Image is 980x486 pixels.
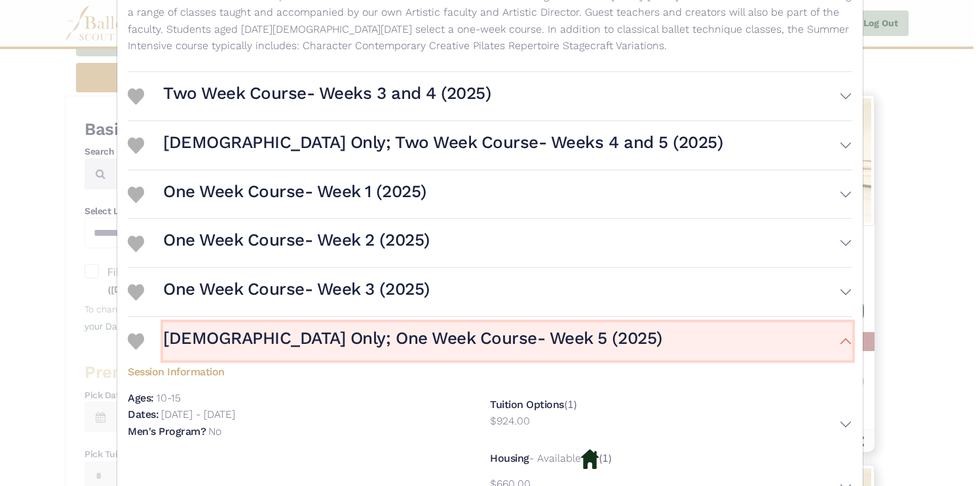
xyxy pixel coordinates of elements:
button: $924.00 [490,413,852,436]
h5: Dates: [128,408,159,421]
h3: One Week Course- Week 1 (2025) [163,181,426,203]
p: 10-15 [157,392,181,404]
p: No [208,425,221,438]
h3: [DEMOGRAPHIC_DATA] Only; Two Week Course- Weeks 4 and 5 (2025) [163,132,723,154]
button: One Week Course- Week 2 (2025) [163,224,852,262]
h3: One Week Course- Week 2 (2025) [163,229,430,252]
h3: [DEMOGRAPHIC_DATA] Only; One Week Course- Week 5 (2025) [163,327,662,350]
img: Heart [128,333,144,350]
div: (1) [490,390,852,443]
img: Heart [128,138,144,154]
p: - Available [529,452,581,464]
h5: Session Information [128,360,852,379]
button: One Week Course- Week 3 (2025) [163,273,852,311]
button: [DEMOGRAPHIC_DATA] Only; Two Week Course- Weeks 4 and 5 (2025) [163,126,852,164]
img: Heart [128,88,144,105]
h5: Ages: [128,392,154,404]
p: [DATE] - [DATE] [161,408,235,421]
img: Heart [128,284,144,301]
p: $924.00 [490,413,530,430]
h3: Two Week Course- Weeks 3 and 4 (2025) [163,83,491,105]
h5: Housing [490,452,529,464]
img: Housing Available [581,449,599,469]
img: Heart [128,236,144,252]
button: Two Week Course- Weeks 3 and 4 (2025) [163,77,852,115]
h5: Tuition Options [490,398,564,411]
button: One Week Course- Week 1 (2025) [163,176,852,214]
h3: One Week Course- Week 3 (2025) [163,278,430,301]
img: Heart [128,187,144,203]
button: [DEMOGRAPHIC_DATA] Only; One Week Course- Week 5 (2025) [163,322,852,360]
h5: Men's Program? [128,425,206,438]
